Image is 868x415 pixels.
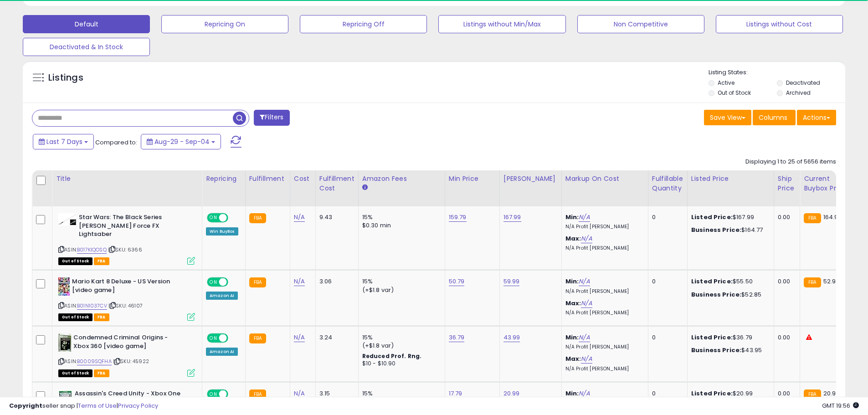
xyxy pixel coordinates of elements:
a: 36.79 [449,333,465,342]
b: Max: [565,354,581,363]
div: Min Price [449,174,496,184]
a: 43.99 [503,333,520,342]
a: B01N1037CV [77,302,107,310]
button: Deactivated & In Stock [23,38,150,56]
b: Max: [565,299,581,307]
div: Repricing [206,174,241,184]
b: Min: [565,277,579,286]
span: ON [208,334,219,342]
div: Amazon AI [206,348,238,356]
div: $55.50 [691,277,767,286]
div: Win BuyBox [206,227,238,236]
a: Terms of Use [78,401,117,410]
b: Reduced Prof. Rng. [362,352,422,360]
span: FBA [94,257,109,265]
div: ASIN: [58,277,195,320]
button: Actions [797,110,836,125]
p: N/A Profit [PERSON_NAME] [565,344,641,350]
b: Listed Price: [691,333,733,342]
div: $43.95 [691,346,767,354]
button: Save View [704,110,751,125]
a: N/A [579,277,590,286]
p: N/A Profit [PERSON_NAME] [565,366,641,372]
button: Listings without Cost [716,15,843,33]
div: Amazon AI [206,292,238,300]
div: 9.43 [319,213,351,221]
small: Amazon Fees. [362,184,368,192]
img: 51VPjQSwtJL._SL40_.jpg [58,277,70,296]
div: Cost [294,174,312,184]
div: Ship Price [778,174,796,193]
div: 15% [362,333,438,342]
button: Listings without Min/Max [438,15,565,33]
span: | SKU: 6366 [108,246,142,253]
a: N/A [581,299,592,308]
a: 159.79 [449,213,467,222]
div: $10 - $10.90 [362,360,438,368]
p: N/A Profit [PERSON_NAME] [565,310,641,316]
div: 0.00 [778,213,793,221]
img: 51ADMIHcr+L._SL40_.jpg [58,333,71,352]
span: FBA [94,313,109,321]
div: Amazon Fees [362,174,441,184]
div: ASIN: [58,213,195,264]
div: 3.06 [319,277,351,286]
button: Non Competitive [577,15,704,33]
div: Displaying 1 to 25 of 5656 items [745,158,836,166]
span: OFF [227,214,241,222]
div: [PERSON_NAME] [503,174,558,184]
a: N/A [579,213,590,222]
small: FBA [804,213,821,223]
b: Listed Price: [691,213,733,221]
b: Business Price: [691,225,741,234]
div: Current Buybox Price [804,174,851,193]
div: 0.00 [778,333,793,342]
div: Fulfillment [249,174,286,184]
div: 3.24 [319,333,351,342]
div: Markup on Cost [565,174,644,184]
div: 0 [652,333,680,342]
a: 59.99 [503,277,520,286]
p: N/A Profit [PERSON_NAME] [565,245,641,251]
label: Out of Stock [718,89,751,97]
span: All listings that are currently out of stock and unavailable for purchase on Amazon [58,257,92,265]
span: 2025-09-12 19:56 GMT [822,401,859,410]
a: N/A [294,277,305,286]
div: Fulfillable Quantity [652,174,683,193]
img: 31ap+ZV8LZL._SL40_.jpg [58,213,77,225]
h5: Listings [48,72,83,84]
b: Business Price: [691,290,741,299]
div: 0 [652,213,680,221]
p: N/A Profit [PERSON_NAME] [565,224,641,230]
small: FBA [249,333,266,343]
a: Privacy Policy [118,401,158,410]
button: Filters [254,110,289,126]
b: Min: [565,333,579,342]
button: Columns [753,110,796,125]
label: Active [718,79,734,87]
span: Last 7 Days [46,137,82,146]
div: Listed Price [691,174,770,184]
div: $52.85 [691,291,767,299]
small: FBA [804,277,821,287]
strong: Copyright [9,401,42,410]
div: ASIN: [58,333,195,376]
button: Last 7 Days [33,134,94,149]
div: $36.79 [691,333,767,342]
b: Listed Price: [691,277,733,286]
div: $167.99 [691,213,767,221]
b: Min: [565,213,579,221]
div: Title [56,174,198,184]
b: Max: [565,234,581,243]
b: Star Wars: The Black Series [PERSON_NAME] Force FX Lightsaber [79,213,190,241]
label: Deactivated [786,79,820,87]
button: Default [23,15,150,33]
span: Aug-29 - Sep-04 [154,137,210,146]
a: B0009SQFHA [77,358,112,365]
button: Aug-29 - Sep-04 [141,134,221,149]
div: (+$1.8 var) [362,286,438,294]
a: N/A [294,213,305,222]
div: Fulfillment Cost [319,174,354,193]
a: 167.99 [503,213,521,222]
div: 15% [362,277,438,286]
